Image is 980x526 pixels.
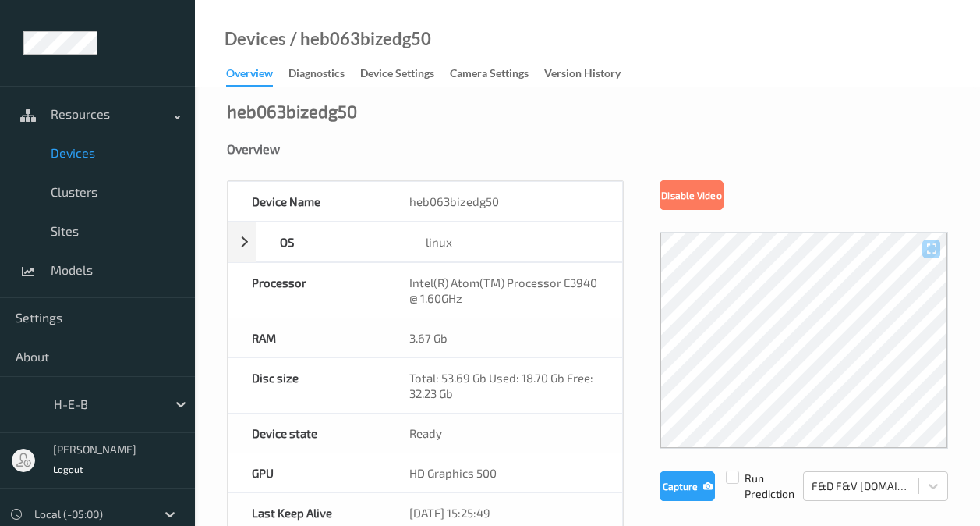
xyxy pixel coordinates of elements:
div: Camera Settings [450,66,529,85]
a: Camera Settings [450,63,544,85]
div: Intel(R) Atom(TM) Processor E3940 @ 1.60GHz [386,263,622,318]
div: heb063bizedg50 [386,182,622,221]
div: Diagnostics [288,66,345,85]
div: GPU [228,453,386,492]
div: HD Graphics 500 [386,453,622,492]
div: Total: 53.69 Gb Used: 18.70 Gb Free: 32.23 Gb [386,358,622,413]
a: Overview [226,63,288,87]
div: heb063bizedg50 [227,103,357,119]
div: Processor [228,263,386,318]
div: Disc size [228,358,386,413]
a: Device Settings [360,63,450,85]
div: OSlinux [228,222,623,262]
div: RAM [228,318,386,357]
span: Run Prediction [715,471,803,502]
div: Device state [228,414,386,453]
div: Version History [544,66,621,85]
div: 3.67 Gb [386,318,622,357]
div: Overview [226,66,273,87]
button: Disable Video [660,180,724,210]
div: linux [402,222,621,261]
div: OS [256,222,403,261]
div: Device Name [228,182,386,221]
div: Overview [227,141,948,157]
div: / heb063bizedg50 [286,31,431,47]
a: Version History [544,63,636,85]
a: Devices [225,31,286,47]
a: Diagnostics [288,63,360,85]
div: Ready [386,414,622,453]
button: Capture [660,471,715,501]
div: Device Settings [360,66,434,85]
